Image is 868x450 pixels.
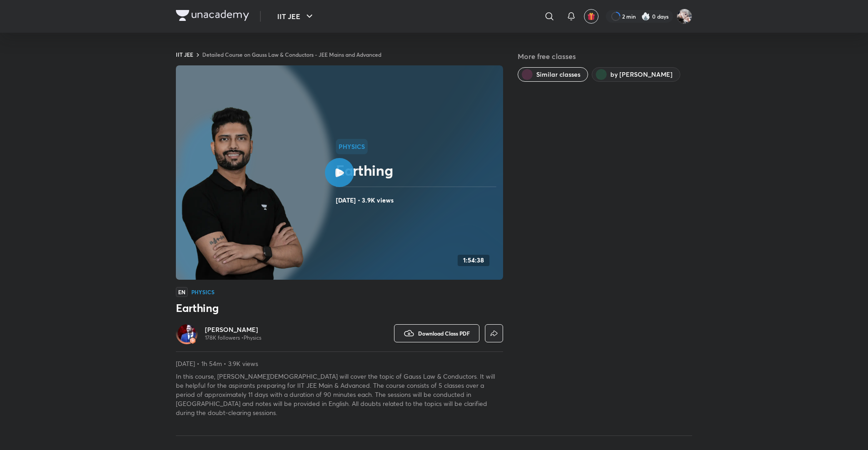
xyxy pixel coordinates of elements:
[584,9,599,24] button: avatar
[272,7,320,25] button: IIT JEE
[518,67,588,82] button: Similar classes
[394,324,479,342] button: Download Class PDF
[587,12,595,20] img: avatar
[205,325,261,334] a: [PERSON_NAME]
[202,51,381,58] a: Detailed Course on Gauss Law & Conductors - JEE Mains and Advanced
[190,337,196,344] img: badge
[463,257,484,264] h4: 1:54:38
[677,9,692,24] img: Navin Raj
[176,359,503,368] p: [DATE] • 1h 54m • 3.9K views
[176,10,249,21] img: Company Logo
[176,301,503,315] h3: Earthing
[336,161,499,179] h2: Earthing
[205,334,261,341] p: 178K followers • Physics
[176,322,198,344] a: Avatarbadge
[176,287,188,297] span: EN
[610,70,673,79] span: by Prateek Jain
[178,324,196,342] img: Avatar
[536,70,580,79] span: Similar classes
[518,51,692,62] h5: More free classes
[336,194,499,206] h4: [DATE] • 3.9K views
[418,330,470,337] span: Download Class PDF
[641,12,650,21] img: streak
[176,10,249,23] a: Company Logo
[176,372,503,417] p: In this course, [PERSON_NAME][DEMOGRAPHIC_DATA] will cover the topic of Gauss Law & Conductors. I...
[176,51,193,58] a: IIT JEE
[191,289,215,295] h4: Physics
[592,67,680,82] button: by Prateek Jain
